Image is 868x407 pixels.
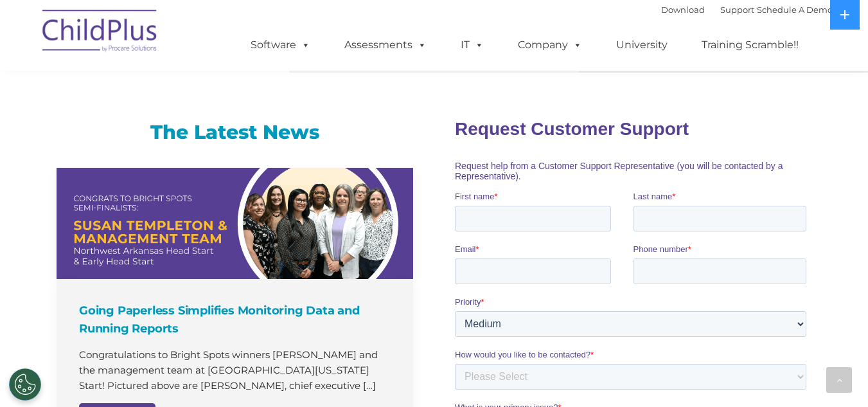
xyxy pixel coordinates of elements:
a: Company [505,32,595,58]
span: Last name [179,85,218,95]
a: Download [661,5,705,15]
p: Congratulations to Bright Spots winners [PERSON_NAME] and the management team at [GEOGRAPHIC_DATA... [79,347,394,393]
h4: Going Paperless Simplifies Monitoring Data and Running Reports [79,302,394,338]
span: Phone number [179,138,233,147]
a: Schedule A Demo [757,5,833,15]
img: ChildPlus by Procare Solutions [36,1,164,65]
a: University [603,32,680,58]
a: Support [720,5,754,15]
a: Software [238,32,323,58]
button: Cookies Settings [9,368,41,401]
h3: The Latest News [57,120,413,145]
a: IT [448,32,497,58]
font: | [661,5,833,15]
a: Assessments [332,32,439,58]
a: Training Scramble!! [689,32,811,58]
